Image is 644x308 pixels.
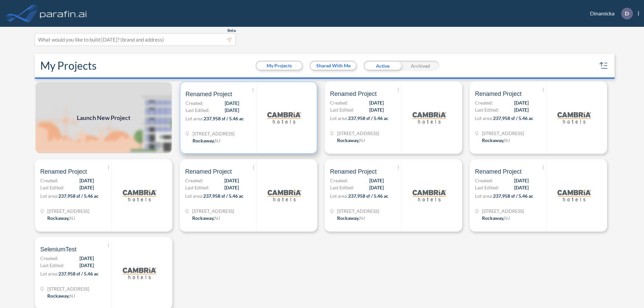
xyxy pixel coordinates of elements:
[337,137,365,144] div: Rockaway, NJ
[39,7,88,20] img: logo
[47,293,69,299] span: Rockaway ,
[482,130,524,137] span: 321 Mt Hope Ave
[79,255,94,262] span: [DATE]
[475,106,499,113] span: Last Edited:
[482,207,524,214] span: 321 Mt Hope Ave
[482,137,510,144] div: Rockaway, NJ
[40,255,58,262] span: Created:
[413,101,446,134] img: logo
[348,115,388,121] span: 237,958 sf / 5.46 ac
[47,214,75,222] div: Rockaway, NJ
[482,215,504,221] span: Rockaway ,
[337,130,379,137] span: 321 Mt Hope Ave
[123,179,156,212] img: logo
[58,193,99,199] span: 237,958 sf / 5.46 ac
[47,207,89,214] span: 321 Mt Hope Ave
[185,177,203,184] span: Created:
[204,116,244,121] span: 237,958 sf / 5.46 ac
[475,168,522,176] span: Renamed Project
[40,177,58,184] span: Created:
[557,179,591,212] img: logo
[185,184,209,191] span: Last Edited:
[193,137,220,144] div: Rockaway, NJ
[330,177,348,184] span: Created:
[185,116,204,121] span: Lot area:
[504,215,510,221] span: NJ
[359,137,365,143] span: NJ
[79,184,94,191] span: [DATE]
[330,193,348,199] span: Lot area:
[369,106,384,113] span: [DATE]
[214,215,220,221] span: NJ
[359,215,365,221] span: NJ
[185,90,232,98] span: Renamed Project
[330,184,354,191] span: Last Edited:
[77,113,130,122] span: Launch New Project
[337,214,365,222] div: Rockaway, NJ
[625,10,629,16] p: D
[224,177,239,184] span: [DATE]
[225,100,239,107] span: [DATE]
[40,262,64,269] span: Last Edited:
[514,184,529,191] span: [DATE]
[185,100,204,107] span: Created:
[193,130,234,137] span: 321 Mt Hope Ave
[40,184,64,191] span: Last Edited:
[557,101,591,134] img: logo
[413,179,446,212] img: logo
[337,137,359,143] span: Rockaway ,
[40,193,58,199] span: Lot area:
[482,137,504,143] span: Rockaway ,
[493,115,533,121] span: 237,958 sf / 5.46 ac
[475,193,493,199] span: Lot area:
[348,193,388,199] span: 237,958 sf / 5.46 ac
[79,262,94,269] span: [DATE]
[330,168,377,176] span: Renamed Project
[330,99,348,106] span: Created:
[369,184,384,191] span: [DATE]
[337,215,359,221] span: Rockaway ,
[369,99,384,106] span: [DATE]
[598,60,609,71] button: sort
[185,193,203,199] span: Lot area:
[227,28,236,33] span: Beta
[311,62,356,70] button: Shared With Me
[369,177,384,184] span: [DATE]
[514,99,529,106] span: [DATE]
[267,101,301,134] img: logo
[475,99,493,106] span: Created:
[482,214,510,222] div: Rockaway, NJ
[35,81,172,154] a: Launch New Project
[330,90,377,98] span: Renamed Project
[193,138,215,143] span: Rockaway ,
[475,90,522,98] span: Renamed Project
[58,271,99,276] span: 237,958 sf / 5.46 ac
[40,271,58,276] span: Lot area:
[40,59,97,72] h2: My Projects
[203,193,244,199] span: 237,958 sf / 5.46 ac
[47,215,69,221] span: Rockaway ,
[514,106,529,113] span: [DATE]
[475,184,499,191] span: Last Edited:
[493,193,533,199] span: 237,958 sf / 5.46 ac
[123,256,156,290] img: logo
[364,61,401,71] div: Active
[225,107,239,114] span: [DATE]
[215,138,220,143] span: NJ
[185,168,232,176] span: Renamed Project
[185,107,210,114] span: Last Edited:
[268,179,301,212] img: logo
[401,61,439,71] div: Archived
[47,285,89,292] span: 321 Mt Hope Ave
[475,115,493,121] span: Lot area:
[257,62,302,70] button: My Projects
[69,215,75,221] span: NJ
[192,207,234,214] span: 321 Mt Hope Ave
[330,106,354,113] span: Last Edited:
[192,214,220,222] div: Rockaway, NJ
[40,168,87,176] span: Renamed Project
[514,177,529,184] span: [DATE]
[224,184,239,191] span: [DATE]
[475,177,493,184] span: Created:
[35,81,172,154] img: add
